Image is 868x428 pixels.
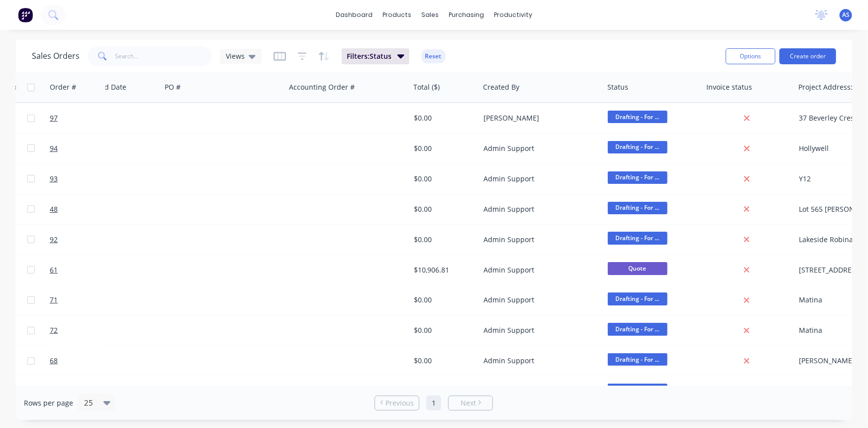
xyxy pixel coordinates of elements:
[371,396,497,411] ul: Pagination
[50,235,58,245] span: 92
[414,113,473,123] div: $0.00
[165,82,181,92] div: PO #
[378,7,416,22] div: products
[50,295,58,305] span: 71
[342,48,409,64] button: Filters:Status
[444,7,489,22] div: purchasing
[483,325,594,335] div: Admin Support
[32,51,80,61] h1: Sales Orders
[386,398,414,408] span: Previous
[84,356,158,366] div: [DATE]
[414,356,473,366] div: $0.00
[50,356,58,366] span: 68
[416,7,444,22] div: sales
[608,262,668,275] span: Quote
[608,141,668,153] span: Drafting - For ...
[779,48,836,64] button: Create order
[50,194,109,224] a: 48
[84,113,158,123] div: [DATE]
[483,295,594,305] div: Admin Support
[84,295,158,305] div: [DATE]
[84,143,158,153] div: [DATE]
[347,51,391,61] span: Filters: Status
[608,232,668,244] span: Drafting - For ...
[607,82,628,92] div: Status
[84,265,158,275] div: [DATE]
[608,202,668,214] span: Drafting - For ...
[50,174,58,184] span: 93
[414,204,473,214] div: $0.00
[414,235,473,245] div: $0.00
[608,353,668,366] span: Drafting - For ...
[483,235,594,245] div: Admin Support
[414,325,473,335] div: $0.00
[50,325,58,335] span: 72
[50,255,109,285] a: 61
[608,292,668,305] span: Drafting - For ...
[449,398,492,408] a: Next page
[331,7,378,22] a: dashboard
[50,164,109,194] a: 93
[608,323,668,335] span: Drafting - For ...
[842,10,850,19] span: AS
[726,48,775,64] button: Options
[421,49,446,63] button: Reset
[50,113,58,123] span: 97
[707,82,753,92] div: Invoice status
[18,7,33,22] img: Factory
[414,265,473,275] div: $10,906.81
[483,265,594,275] div: Admin Support
[799,82,853,92] div: Project Address:
[50,285,109,315] a: 71
[115,46,212,66] input: Search...
[50,82,76,92] div: Order #
[50,204,58,214] span: 48
[608,111,668,123] span: Drafting - For ...
[84,204,158,214] div: [DATE]
[50,134,109,163] a: 94
[414,174,473,184] div: $0.00
[226,51,245,61] span: Views
[50,143,58,153] span: 94
[608,171,668,184] span: Drafting - For ...
[50,103,109,133] a: 97
[375,398,419,408] a: Previous page
[483,204,594,214] div: Admin Support
[84,235,158,245] div: [DATE]
[84,174,158,184] div: [DATE]
[289,82,355,92] div: Accounting Order #
[483,143,594,153] div: Admin Support
[483,174,594,184] div: Admin Support
[413,82,440,92] div: Total ($)
[414,143,473,153] div: $0.00
[483,113,594,123] div: [PERSON_NAME]
[608,384,668,396] span: Drafting - For ...
[84,325,158,335] div: [DATE]
[24,398,73,408] span: Rows per page
[50,346,109,376] a: 68
[426,396,441,411] a: Page 1 is your current page
[414,295,473,305] div: $0.00
[50,315,109,345] a: 72
[483,356,594,366] div: Admin Support
[50,376,109,406] a: 70
[50,225,109,255] a: 92
[483,82,519,92] div: Created By
[489,7,537,22] div: productivity
[50,265,58,275] span: 61
[461,398,476,408] span: Next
